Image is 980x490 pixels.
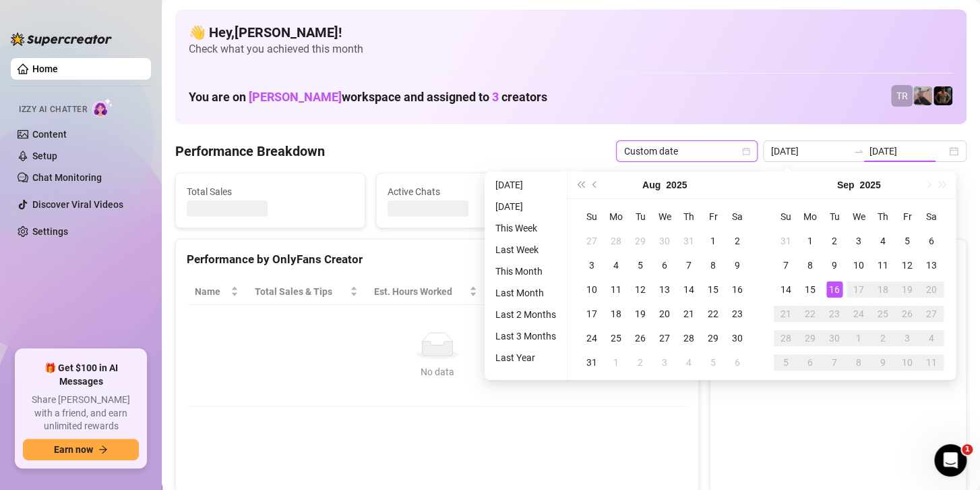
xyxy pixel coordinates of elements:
[23,393,139,433] span: Share [PERSON_NAME] with a friend, and earn unlimited rewards
[934,444,967,477] iframe: Intercom live chat
[853,146,864,157] span: swap-right
[98,445,108,454] span: arrow-right
[374,284,467,299] div: Est. Hours Worked
[869,144,946,159] input: End date
[896,88,908,103] span: TR
[32,63,58,74] a: Home
[32,172,102,183] a: Chat Monitoring
[23,439,139,460] button: Earn nowarrow-right
[913,86,932,105] img: LC
[19,103,87,116] span: Izzy AI Chatter
[247,279,366,305] th: Total Sales & Tips
[195,284,228,299] span: Name
[187,250,687,269] div: Performance by OnlyFans Creator
[187,279,247,305] th: Name
[624,141,749,161] span: Custom date
[771,144,848,159] input: Start date
[175,142,325,161] h4: Performance Breakdown
[189,42,953,57] span: Check what you achieved this month
[32,129,67,140] a: Content
[23,362,139,388] span: 🎁 Get $100 in AI Messages
[962,444,973,455] span: 1
[584,284,669,299] span: Chat Conversion
[32,199,123,210] a: Discover Viral Videos
[11,32,112,46] img: logo-BBDzfeDw.svg
[576,279,687,305] th: Chat Conversion
[92,98,113,117] img: AI Chatter
[249,90,342,104] span: [PERSON_NAME]
[742,147,750,155] span: calendar
[32,226,68,237] a: Settings
[853,146,864,157] span: to
[485,279,576,305] th: Sales / Hour
[493,284,557,299] span: Sales / Hour
[388,184,555,199] span: Active Chats
[54,444,93,455] span: Earn now
[189,90,547,105] h1: You are on workspace and assigned to creators
[200,364,674,379] div: No data
[187,184,354,199] span: Total Sales
[189,23,953,42] h4: 👋 Hey, [PERSON_NAME] !
[588,184,755,199] span: Messages Sent
[492,90,499,104] span: 3
[721,250,955,269] div: Sales by OnlyFans Creator
[32,151,57,161] a: Setup
[255,284,347,299] span: Total Sales & Tips
[933,86,952,105] img: Trent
